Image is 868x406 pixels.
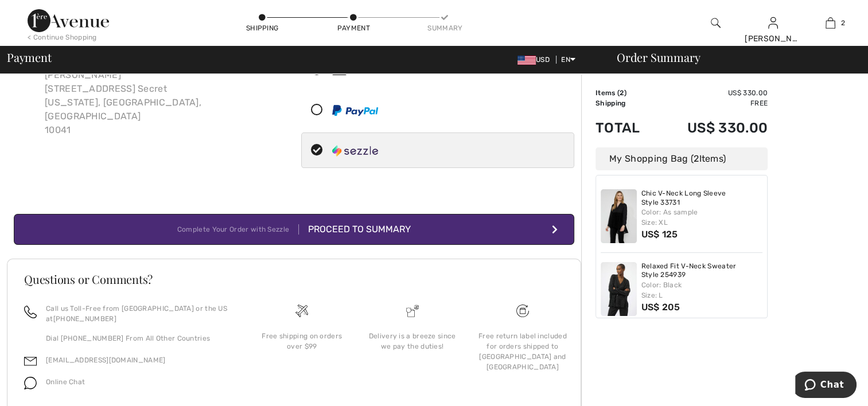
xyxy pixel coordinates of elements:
img: My Info [768,16,778,30]
p: Call us Toll-Free from [GEOGRAPHIC_DATA] or the US at [46,303,233,324]
iframe: Opens a widget where you can chat to one of our agents [795,372,857,400]
div: Summary [427,23,462,33]
img: Delivery is a breeze since we pay the duties! [406,304,419,317]
a: [EMAIL_ADDRESS][DOMAIN_NAME] [46,356,165,364]
img: chat [24,377,37,389]
img: Relaxed Fit V-Neck Sweater Style 254939 [601,262,637,316]
div: [PERSON_NAME] [745,33,801,45]
p: Dial [PHONE_NUMBER] From All Other Countries [46,333,233,343]
div: Color: As sample Size: XL [641,207,763,228]
td: Shipping [595,98,657,108]
span: USD [517,56,554,64]
img: email [24,355,37,368]
img: My Bag [826,16,835,30]
div: [PERSON_NAME] [STREET_ADDRESS] Secret [US_STATE], [GEOGRAPHIC_DATA], [GEOGRAPHIC_DATA] 10041 [36,59,287,146]
a: Relaxed Fit V-Neck Sweater Style 254939 [641,262,763,280]
span: 2 [620,89,624,97]
div: Shipping [245,23,279,33]
td: Free [657,98,768,108]
img: call [24,306,37,318]
td: US$ 330.00 [657,108,768,147]
img: 1ère Avenue [28,9,109,32]
img: US Dollar [517,56,536,65]
img: PayPal [332,105,378,116]
img: Free shipping on orders over $99 [295,304,308,317]
span: US$ 125 [641,229,678,240]
td: Items ( ) [595,88,657,98]
h3: Questions or Comments? [24,274,564,285]
span: Payment [7,52,51,63]
div: Delivery is a breeze since we pay the duties! [366,331,458,352]
div: Payment [336,23,371,33]
span: US$ 205 [641,302,680,313]
img: Chic V-Neck Long Sleeve Style 33731 [601,189,637,243]
div: Color: Black Size: L [641,280,763,300]
a: [PHONE_NUMBER] [53,315,116,323]
a: Chic V-Neck Long Sleeve Style 33731 [641,189,763,207]
button: Complete Your Order with Sezzle Proceed to Summary [14,214,574,245]
div: Complete Your Order with Sezzle [177,224,299,235]
img: Free shipping on orders over $99 [516,304,529,317]
a: 2 [802,16,858,30]
img: Sezzle [332,145,378,157]
div: My Shopping Bag ( Items) [595,147,768,170]
div: Free shipping on orders over $99 [256,331,348,352]
td: Total [595,108,657,147]
span: Online Chat [46,378,85,386]
span: 2 [841,18,845,28]
div: < Continue Shopping [28,32,97,42]
span: 2 [694,153,699,164]
span: EN [561,56,575,64]
div: Order Summary [603,52,861,63]
div: Proceed to Summary [299,222,411,236]
td: US$ 330.00 [657,88,768,98]
a: Sign In [768,17,778,28]
img: search the website [711,16,721,30]
div: Free return label included for orders shipped to [GEOGRAPHIC_DATA] and [GEOGRAPHIC_DATA] [477,331,569,372]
